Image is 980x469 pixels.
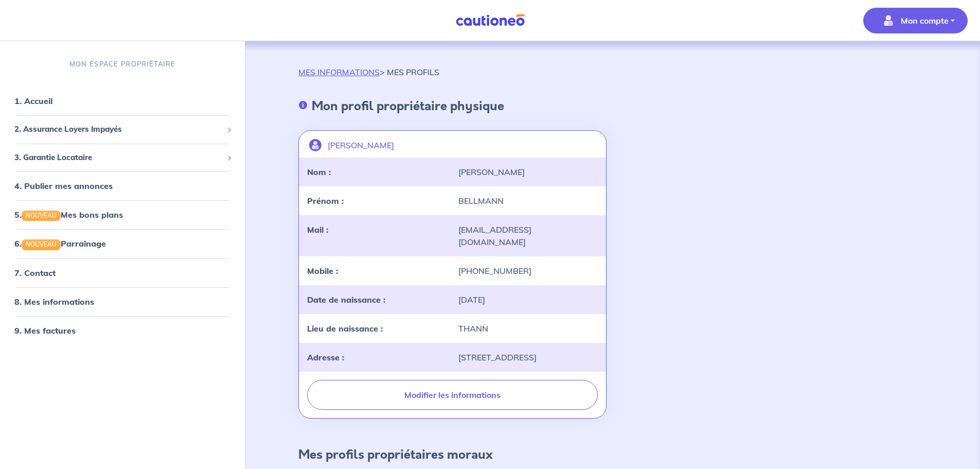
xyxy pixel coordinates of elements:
[307,294,385,305] strong: Date de naissance :
[14,297,94,307] a: 8. Mes informations
[4,91,241,111] div: 1. Accueil
[4,176,241,196] div: 4. Publier mes annonces
[307,352,344,362] strong: Adresse :
[14,238,106,249] a: 6.NOUVEAUParrainage
[14,325,76,336] a: 9. Mes factures
[307,380,597,410] button: Modifier les informations
[4,291,241,312] div: 8. Mes informations
[4,204,241,225] div: 5.NOUVEAUMes bons plans
[298,67,380,77] a: MES INFORMATIONS
[452,322,603,335] div: THANN
[863,8,968,33] button: illu_account_valid_menu.svgMon compte
[452,14,529,27] img: Cautioneo
[312,99,504,114] h4: Mon profil propriétaire physique
[452,195,603,207] div: BELLMANN
[298,447,493,462] h4: Mes profils propriétaires moraux
[14,181,113,191] a: 4. Publier mes annonces
[880,12,897,29] img: illu_account_valid_menu.svg
[452,293,603,306] div: [DATE]
[307,196,344,206] strong: Prénom :
[4,148,241,168] div: 3. Garantie Locataire
[14,152,223,164] span: 3. Garantie Locataire
[307,266,338,276] strong: Mobile :
[4,119,241,140] div: 2. Assurance Loyers Impayés
[307,167,331,177] strong: Nom :
[452,265,603,277] div: [PHONE_NUMBER]
[328,139,394,151] p: [PERSON_NAME]
[307,224,328,235] strong: Mail :
[307,323,383,334] strong: Lieu de naissance :
[309,139,322,151] img: illu_account.svg
[14,124,223,135] span: 2. Assurance Loyers Impayés
[4,320,241,341] div: 9. Mes factures
[901,14,949,27] p: Mon compte
[452,223,603,248] div: [EMAIL_ADDRESS][DOMAIN_NAME]
[14,268,56,278] a: 7. Contact
[4,263,241,283] div: 7. Contact
[69,59,175,69] p: MON ESPACE PROPRIÉTAIRE
[298,66,439,78] p: > MES PROFILS
[14,210,123,220] a: 5.NOUVEAUMes bons plans
[14,96,52,106] a: 1. Accueil
[452,166,603,178] div: [PERSON_NAME]
[4,233,241,254] div: 6.NOUVEAUParrainage
[452,351,603,363] div: [STREET_ADDRESS]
